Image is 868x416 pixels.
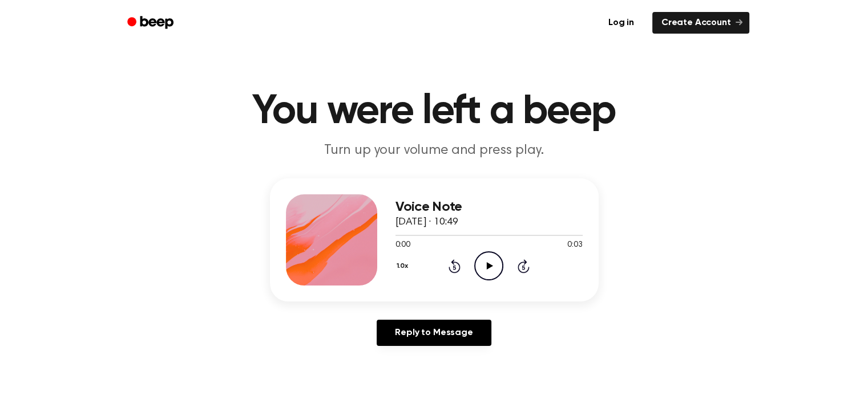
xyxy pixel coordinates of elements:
p: Turn up your volume and press play. [215,141,653,160]
button: 1.0x [395,256,413,276]
a: Log in [597,10,645,36]
a: Beep [119,12,184,34]
span: [DATE] · 10:49 [395,217,458,227]
span: 0:03 [567,239,582,251]
h1: You were left a beep [142,91,726,132]
a: Create Account [652,12,749,34]
span: 0:00 [395,239,410,251]
a: Reply to Message [377,320,491,346]
h3: Voice Note [395,199,583,215]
